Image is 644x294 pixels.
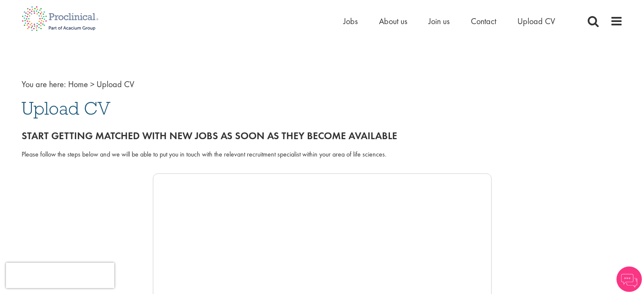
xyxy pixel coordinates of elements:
span: Upload CV [22,97,111,120]
a: Join us [428,16,450,27]
a: Upload CV [517,16,555,27]
img: Chatbot [616,267,642,292]
span: You are here: [22,79,66,90]
iframe: reCAPTCHA [6,263,114,288]
a: Contact [471,16,496,27]
a: breadcrumb link [68,79,88,90]
span: Upload CV [97,79,134,90]
a: About us [379,16,407,27]
div: Please follow the steps below and we will be able to put you in touch with the relevant recruitme... [22,150,623,159]
h2: Start getting matched with new jobs as soon as they become available [22,130,623,141]
a: Jobs [343,16,358,27]
span: > [90,79,94,90]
